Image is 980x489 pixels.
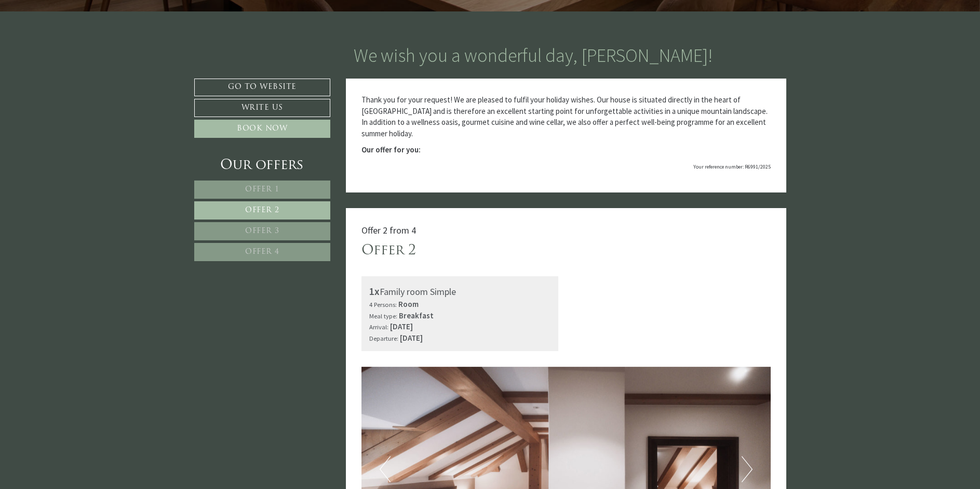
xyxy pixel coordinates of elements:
[369,284,551,299] div: Family room Simple
[398,299,419,309] b: Room
[245,186,279,194] span: Offer 1
[361,241,416,261] div: Offer 2
[369,323,388,331] small: Arrival:
[693,163,771,170] span: Your reference number: R6991/2025
[245,248,279,256] span: Offer 4
[380,456,391,482] button: Previous
[399,311,434,320] b: Breakfast
[16,48,106,55] small: 14:54
[369,334,398,342] small: Departure:
[245,207,279,214] span: Offer 2
[194,120,331,138] a: Book now
[194,99,331,117] a: Write us
[245,227,279,235] span: Offer 3
[16,30,106,37] div: Montis – Active Nature Spa
[361,224,416,236] span: Offer 2 from 4
[361,145,421,155] strong: Our offer for you:
[354,45,713,66] h1: We wish you a wonderful day, [PERSON_NAME]!
[8,28,112,57] div: Hello, how can we help you?
[369,285,380,298] b: 1x
[369,300,397,308] small: 4 Persons:
[742,456,753,482] button: Next
[400,333,423,343] b: [DATE]
[361,94,771,139] p: Thank you for your request! We are pleased to fulfil your holiday wishes. Our house is situated d...
[194,79,331,96] a: Go to website
[194,156,331,175] div: Our offers
[187,8,222,24] div: [DATE]
[354,274,409,292] button: Send
[390,321,413,331] b: [DATE]
[369,312,397,320] small: Meal type:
